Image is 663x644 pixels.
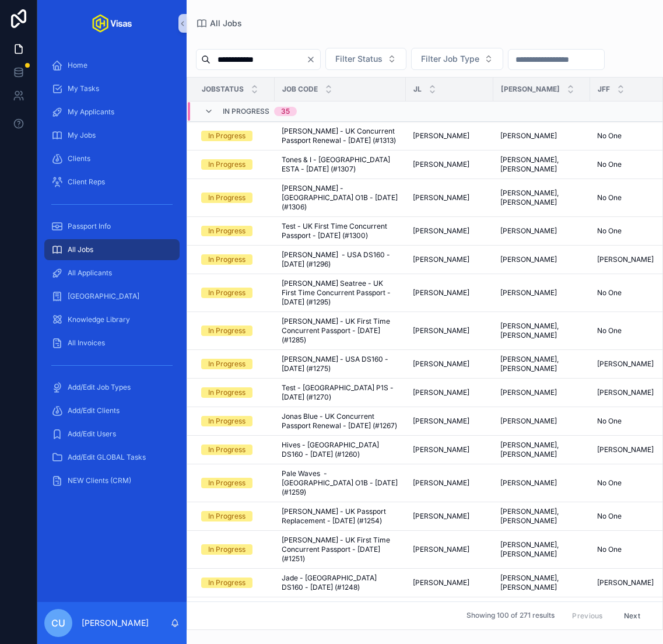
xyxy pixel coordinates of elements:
[335,53,383,65] span: Filter Status
[68,292,139,301] span: [GEOGRAPHIC_DATA]
[413,478,486,488] a: [PERSON_NAME]
[500,388,557,397] span: [PERSON_NAME]
[413,578,486,587] a: [PERSON_NAME]
[500,288,583,297] a: [PERSON_NAME]
[597,131,622,141] span: No One
[44,239,180,260] a: All Jobs
[500,321,583,340] a: [PERSON_NAME], [PERSON_NAME]
[44,332,180,353] a: All Invoices
[281,107,290,116] div: 35
[201,416,268,426] a: In Progress
[282,317,399,345] a: [PERSON_NAME] - UK First Time Concurrent Passport - [DATE] (#1285)
[44,377,180,398] a: Add/Edit Job Types
[413,388,486,397] a: [PERSON_NAME]
[413,288,469,297] span: [PERSON_NAME]
[413,512,486,521] a: [PERSON_NAME]
[68,84,99,93] span: My Tasks
[44,286,180,307] a: [GEOGRAPHIC_DATA]
[282,469,399,497] span: Pale Waves - [GEOGRAPHIC_DATA] O1B - [DATE] (#1259)
[597,193,622,202] span: No One
[68,406,120,415] span: Add/Edit Clients
[44,171,180,192] a: Client Reps
[500,507,583,526] a: [PERSON_NAME], [PERSON_NAME]
[413,160,469,169] span: [PERSON_NAME]
[413,545,486,554] a: [PERSON_NAME]
[201,159,268,170] a: In Progress
[208,511,245,521] div: In Progress
[68,268,112,278] span: All Applicants
[597,160,622,169] span: No One
[92,14,132,33] img: App logo
[68,429,116,439] span: Add/Edit Users
[413,512,469,521] span: [PERSON_NAME]
[51,616,65,630] span: CU
[208,192,245,203] div: In Progress
[201,387,268,398] a: In Progress
[208,359,245,369] div: In Progress
[68,222,111,231] span: Passport Info
[413,193,469,202] span: [PERSON_NAME]
[413,226,469,236] span: [PERSON_NAME]
[500,478,557,488] span: [PERSON_NAME]
[282,127,399,145] span: [PERSON_NAME] - UK Concurrent Passport Renewal - [DATE] (#1313)
[68,131,96,140] span: My Jobs
[223,107,269,116] span: In Progress
[501,85,560,94] span: [PERSON_NAME]
[68,245,93,254] span: All Jobs
[208,544,245,555] div: In Progress
[282,573,399,592] a: Jade - [GEOGRAPHIC_DATA] DS160 - [DATE] (#1248)
[500,155,583,174] a: [PERSON_NAME], [PERSON_NAME]
[68,177,105,187] span: Client Reps
[500,540,583,559] a: [PERSON_NAME], [PERSON_NAME]
[597,545,622,554] span: No One
[306,55,320,64] button: Clear
[44,447,180,468] a: Add/Edit GLOBAL Tasks
[208,159,245,170] div: In Progress
[500,440,583,459] a: [PERSON_NAME], [PERSON_NAME]
[201,359,268,369] a: In Progress
[282,355,399,373] span: [PERSON_NAME] - USA DS160 - [DATE] (#1275)
[413,416,486,426] a: [PERSON_NAME]
[282,412,399,430] span: Jonas Blue - UK Concurrent Passport Renewal - [DATE] (#1267)
[201,511,268,521] a: In Progress
[413,131,469,141] span: [PERSON_NAME]
[413,445,469,454] span: [PERSON_NAME]
[413,255,486,264] a: [PERSON_NAME]
[413,359,469,369] span: [PERSON_NAME]
[282,507,399,526] a: [PERSON_NAME] - UK Passport Replacement - [DATE] (#1254)
[598,85,610,94] span: JFF
[201,131,268,141] a: In Progress
[44,309,180,330] a: Knowledge Library
[282,250,399,269] span: [PERSON_NAME] - USA DS160 - [DATE] (#1296)
[44,400,180,421] a: Add/Edit Clients
[208,325,245,336] div: In Progress
[44,470,180,491] a: NEW Clients (CRM)
[282,383,399,402] a: Test - [GEOGRAPHIC_DATA] P1S - [DATE] (#1270)
[282,535,399,563] a: [PERSON_NAME] - UK First Time Concurrent Passport - [DATE] (#1251)
[44,55,180,76] a: Home
[282,184,399,212] span: [PERSON_NAME] - [GEOGRAPHIC_DATA] O1B - [DATE] (#1306)
[68,476,131,485] span: NEW Clients (CRM)
[500,388,583,397] a: [PERSON_NAME]
[37,47,187,506] div: scrollable content
[413,445,486,454] a: [PERSON_NAME]
[411,48,503,70] button: Select Button
[201,325,268,336] a: In Progress
[208,254,245,265] div: In Progress
[500,416,557,426] span: [PERSON_NAME]
[597,359,654,369] span: [PERSON_NAME]
[282,279,399,307] a: [PERSON_NAME] Seatree - UK First Time Concurrent Passport - [DATE] (#1295)
[597,416,622,426] span: No One
[208,478,245,488] div: In Progress
[500,255,557,264] span: [PERSON_NAME]
[325,48,406,70] button: Select Button
[282,440,399,459] span: Hives - [GEOGRAPHIC_DATA] DS160 - [DATE] (#1260)
[597,255,654,264] span: [PERSON_NAME]
[44,216,180,237] a: Passport Info
[68,315,130,324] span: Knowledge Library
[597,288,622,297] span: No One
